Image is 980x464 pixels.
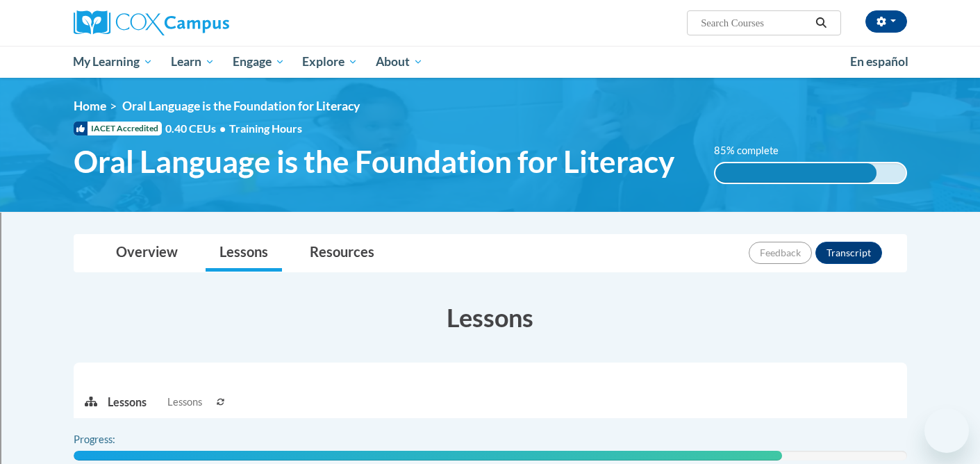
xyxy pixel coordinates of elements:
[865,10,907,33] button: Account Settings
[65,46,163,78] a: My Learning
[302,53,358,70] span: Explore
[74,143,674,180] span: Oral Language is the Foundation for Literacy
[219,122,226,135] span: •
[293,46,367,78] a: Explore
[165,121,229,136] span: 0.40 CEUs
[122,99,360,113] span: Oral Language is the Foundation for Literacy
[74,10,338,35] a: Cox Campus
[73,53,153,70] span: My Learning
[699,15,811,31] input: Search Courses
[233,53,285,70] span: Engage
[74,10,229,35] img: Cox Campus
[171,53,215,70] span: Learn
[841,47,917,76] a: En español
[74,99,106,113] a: Home
[229,122,302,135] span: Training Hours
[367,46,432,78] a: About
[924,408,969,453] iframe: Button to launch messaging window
[376,53,423,70] span: About
[53,46,928,78] div: Main menu
[811,15,831,31] button: Search
[162,46,224,78] a: Learn
[850,54,908,69] span: En español
[74,122,162,135] span: IACET Accredited
[224,46,294,78] a: Engage
[714,143,794,158] label: 85% complete
[715,163,877,183] div: 85% complete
